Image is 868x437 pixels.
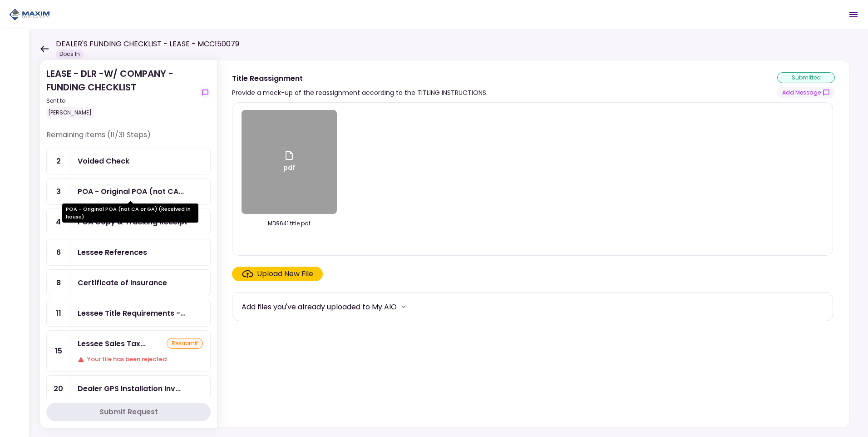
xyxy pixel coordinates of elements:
[843,4,864,25] button: Open menu
[46,269,211,296] a: 8Certificate of Insurance
[46,300,211,327] a: 11Lessee Title Requirements - Proof of IRP or Exemption
[232,73,488,84] div: Title Reassignment
[47,209,70,235] div: 4
[78,355,203,364] div: Your file has been rejected
[9,8,50,21] img: Partner icon
[777,87,835,99] button: show-messages
[56,39,239,50] h1: DEALER'S FUNDING CHECKLIST - LEASE - MCC150079
[46,330,211,372] a: 15Lessee Sales Tax TreatmentresubmitYour file has been rejected
[47,270,70,296] div: 8
[46,97,196,105] div: Sent to:
[47,148,70,174] div: 2
[46,148,211,174] a: 2Voided Check
[47,300,70,326] div: 11
[46,178,211,205] a: 3POA - Original POA (not CA or GA) (Received in house)
[46,107,94,119] div: [PERSON_NAME]
[78,186,184,197] div: POA - Original POA (not CA or GA) (Received in house)
[56,50,84,59] div: Docs In
[46,129,211,148] div: Remaining items (11/31 Steps)
[167,338,203,349] div: resubmit
[78,338,146,349] div: Lessee Sales Tax Treatment
[46,67,196,119] div: LEASE - DLR -W/ COMPANY - FUNDING CHECKLIST
[232,267,323,281] span: Click here to upload the required document
[46,239,211,266] a: 6Lessee References
[46,375,211,402] a: 20Dealer GPS Installation Invoice
[257,268,313,279] div: Upload New File
[78,247,147,258] div: Lessee References
[47,179,70,204] div: 3
[283,150,295,174] div: pdf
[242,219,337,228] div: MD9641 title.pdf
[777,72,835,83] div: submitted
[46,209,211,235] a: 4POA Copy & Tracking Receipt
[397,300,410,313] button: more
[78,277,167,288] div: Certificate of Insurance
[232,87,488,98] div: Provide a mock-up of the reassignment according to the TITLING INSTRUCTIONS.
[47,239,70,265] div: 6
[46,403,211,421] button: Submit Request
[78,308,186,319] div: Lessee Title Requirements - Proof of IRP or Exemption
[78,383,181,394] div: Dealer GPS Installation Invoice
[47,376,70,402] div: 20
[200,87,211,98] button: show-messages
[99,407,158,417] div: Submit Request
[78,155,129,167] div: Voided Check
[62,204,198,223] div: POA - Original POA (not CA or GA) (Received in house)
[217,60,850,428] div: Title ReassignmentProvide a mock-up of the reassignment according to the TITLING INSTRUCTIONS.sub...
[242,301,397,313] div: Add files you've already uploaded to My AIO
[47,331,70,371] div: 15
